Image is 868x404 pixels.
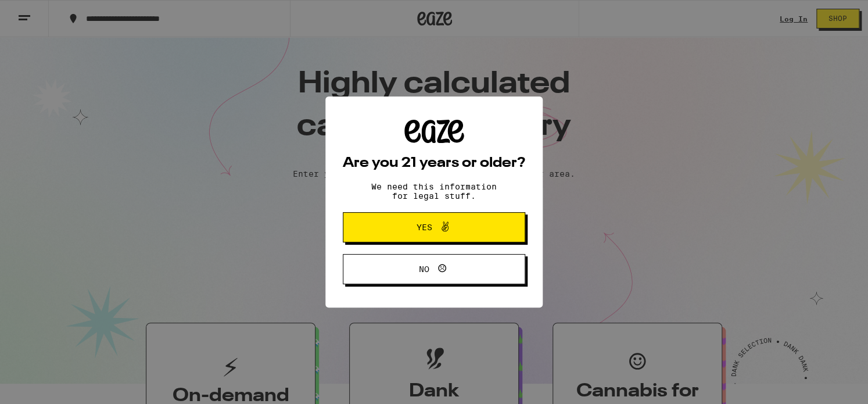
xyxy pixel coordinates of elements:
[417,223,432,231] span: Yes
[343,156,525,170] h2: Are you 21 years or older?
[361,182,507,201] p: We need this information for legal stuff.
[343,254,525,284] button: No
[419,265,429,273] span: No
[7,8,84,17] span: Hi. Need any help?
[343,212,525,242] button: Yes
